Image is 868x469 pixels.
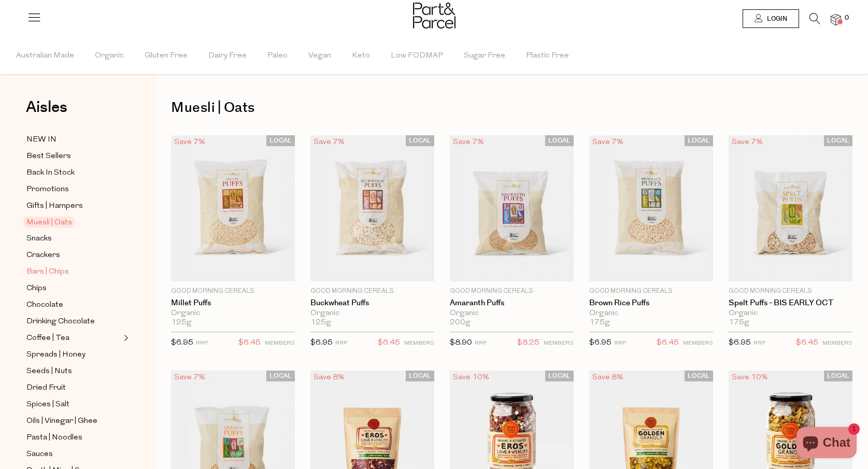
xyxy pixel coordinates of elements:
[26,348,121,361] a: Spreads | Honey
[729,339,751,347] span: $6.95
[26,381,121,394] a: Dried Fruit
[352,38,370,74] span: Keto
[310,339,333,347] span: $6.95
[464,38,505,74] span: Sugar Free
[171,309,295,318] div: Organic
[26,332,121,345] a: Coffee | Tea
[26,382,66,394] span: Dried Fruit
[450,339,472,347] span: $8.90
[589,318,610,328] span: 175g
[16,38,74,74] span: Australian Made
[729,371,771,385] div: Save 10%
[842,13,851,23] span: 0
[729,135,852,281] img: Spelt Puffs - BIS EARLY OCT
[310,135,348,149] div: Save 7%
[26,150,121,163] a: Best Sellers
[26,332,69,345] span: Coffee | Tea
[26,316,95,328] span: Drinking Chocolate
[614,340,626,346] small: RRP
[26,398,121,411] a: Spices | Salt
[450,371,492,385] div: Save 10%
[310,287,434,296] p: Good Morning Cereals
[95,38,124,74] span: Organic
[171,96,852,120] h1: Muesli | Oats
[310,318,331,328] span: 125g
[26,249,121,262] a: Crackers
[743,9,799,28] a: Login
[26,96,67,119] span: Aisles
[26,415,97,428] span: Oils | Vinegar | Ghee
[26,315,121,328] a: Drinking Chocolate
[26,282,47,295] span: Chips
[589,135,713,281] img: Brown Rice Puffs
[266,135,295,146] span: LOCAL
[145,38,188,74] span: Gluten Free
[26,249,60,262] span: Crackers
[450,135,487,149] div: Save 7%
[729,318,749,328] span: 175g
[764,15,787,23] span: Login
[824,371,852,381] span: LOCAL
[26,448,121,461] a: Sauces
[238,336,261,350] span: $6.45
[589,299,713,308] a: Brown Rice Puffs
[406,135,434,146] span: LOCAL
[335,340,347,346] small: RRP
[657,336,679,350] span: $6.45
[26,431,121,444] a: Pasta | Noodles
[171,318,192,328] span: 125g
[171,299,295,308] a: Millet Puffs
[450,309,574,318] div: Organic
[378,336,400,350] span: $6.45
[26,233,52,245] span: Snacks
[26,167,75,179] span: Back In Stock
[310,309,434,318] div: Organic
[26,365,121,378] a: Seeds | Nuts
[310,299,434,308] a: Buckwheat Puffs
[26,100,67,125] a: Aisles
[517,336,539,350] span: $8.25
[753,340,765,346] small: RRP
[26,282,121,295] a: Chips
[24,217,75,228] span: Muesli | Oats
[450,135,574,281] img: Amaranth Puffs
[171,135,208,149] div: Save 7%
[26,299,121,311] a: Chocolate
[544,340,574,346] small: MEMBERS
[171,287,295,296] p: Good Morning Cereals
[450,299,574,308] a: Amaranth Puffs
[589,371,627,385] div: Save 8%
[196,340,208,346] small: RRP
[413,3,456,29] img: Part&Parcel
[822,340,852,346] small: MEMBERS
[26,200,121,212] a: Gifts | Hampers
[589,309,713,318] div: Organic
[121,332,129,344] button: Expand/Collapse Coffee | Tea
[589,287,713,296] p: Good Morning Cereals
[589,339,611,347] span: $6.95
[310,371,348,385] div: Save 8%
[26,183,69,196] span: Promotions
[589,135,627,149] div: Save 7%
[171,371,208,385] div: Save 7%
[171,339,193,347] span: $6.95
[26,265,121,278] a: Bars | Chips
[831,14,841,25] a: 0
[26,349,86,361] span: Spreads | Honey
[267,38,288,74] span: Paleo
[683,340,713,346] small: MEMBERS
[308,38,331,74] span: Vegan
[26,216,121,229] a: Muesli | Oats
[26,183,121,196] a: Promotions
[26,299,63,311] span: Chocolate
[824,135,852,146] span: LOCAL
[685,371,713,381] span: LOCAL
[266,371,295,381] span: LOCAL
[208,38,247,74] span: Dairy Free
[404,340,434,346] small: MEMBERS
[685,135,713,146] span: LOCAL
[26,150,71,163] span: Best Sellers
[526,38,569,74] span: Plastic Free
[391,38,443,74] span: Low FODMAP
[265,340,295,346] small: MEMBERS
